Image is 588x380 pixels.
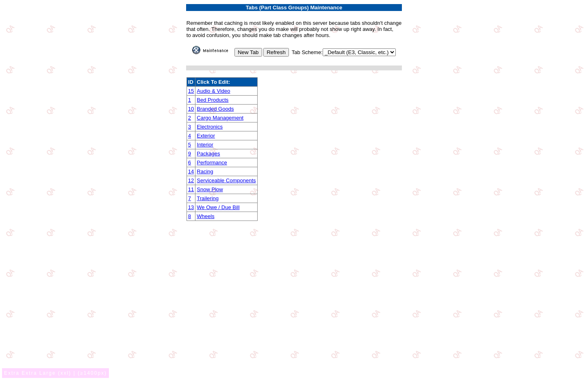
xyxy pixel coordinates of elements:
a: Trailering [197,195,219,201]
a: 8 [188,213,191,219]
a: Racing [197,168,213,175]
input: New Tab [234,48,262,57]
a: Audio & Video [197,88,230,94]
a: 15 [188,88,194,94]
a: We Owe / Due Bill [197,204,239,210]
td: ID [187,78,195,87]
a: 14 [188,168,194,175]
a: 7 [188,195,191,201]
a: Packages [197,151,220,157]
img: maint.gif [192,46,233,54]
a: Performance [197,159,227,166]
a: 2 [188,115,191,121]
a: 5 [188,142,191,148]
td: Tabs (Part Class Groups) Maintenance [186,4,402,11]
a: Snow Plow [197,186,223,192]
a: 9 [188,151,191,157]
a: 4 [188,133,191,139]
a: Bed Products [197,97,228,103]
input: Refresh [263,48,289,57]
a: Serviceable Components [197,177,256,183]
a: Wheels [197,213,214,219]
a: Cargo Management [197,115,243,121]
a: Branded Goods [197,106,234,112]
a: 6 [188,159,191,166]
a: Exterior [197,133,215,139]
a: 11 [188,186,194,192]
td: Click To Edit: [195,78,257,87]
td: Remember that caching is most likely enabled on this server because tabs shouldn't change that of... [186,20,402,45]
td: Tab Scheme: [186,46,402,57]
a: 1 [188,97,191,103]
a: 12 [188,177,194,183]
a: 10 [188,106,194,112]
a: 3 [188,124,191,130]
a: Electronics [197,124,223,130]
a: 13 [188,204,194,210]
a: Interior [197,142,213,148]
